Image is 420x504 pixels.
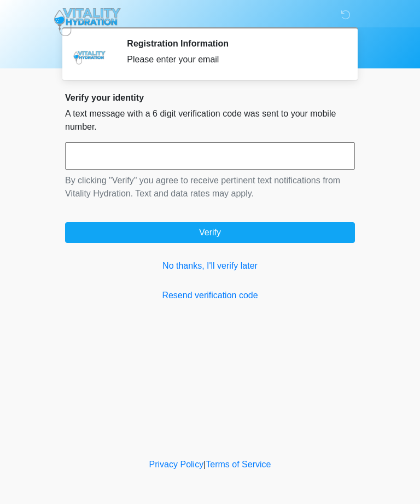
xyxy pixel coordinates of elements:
[149,460,204,469] a: Privacy Policy
[73,38,106,71] img: Agent Avatar
[65,259,355,273] a: No thanks, I'll verify later
[203,460,206,469] a: |
[65,174,355,200] p: By clicking "Verify" you agree to receive pertinent text notifications from Vitality Hydration. T...
[65,222,355,243] button: Verify
[65,92,355,103] h2: Verify your identity
[127,53,339,66] div: Please enter your email
[65,289,355,302] a: Resend verification code
[65,107,355,134] p: A text message with a 6 digit verification code was sent to your mobile number.
[54,8,121,36] img: Vitality Hydration Logo
[206,460,271,469] a: Terms of Service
